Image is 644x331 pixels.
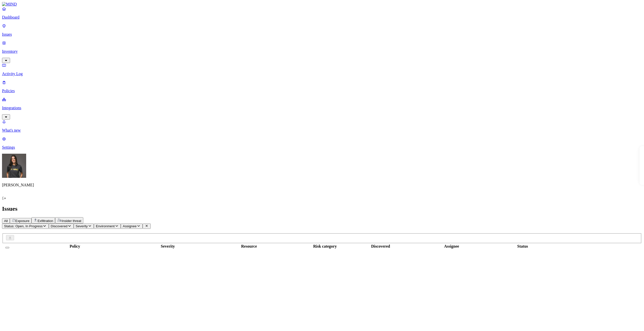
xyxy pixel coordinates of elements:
[2,97,642,119] a: Integrations
[2,41,642,62] a: Inventory
[15,219,29,223] span: Exposure
[2,80,642,93] a: Policies
[412,244,492,249] div: Assignee
[2,205,642,212] h2: Issues
[2,183,642,187] p: [PERSON_NAME]
[2,24,642,37] a: Issues
[2,145,642,150] p: Settings
[62,219,81,223] span: Insider threat
[2,154,26,178] img: Gal Cohen
[123,224,137,228] span: Assignee
[2,120,642,133] a: What's new
[2,72,642,76] p: Activity Log
[2,49,642,54] p: Inventory
[2,15,642,20] p: Dashboard
[2,128,642,133] p: What's new
[2,2,17,7] img: MIND
[493,244,552,249] div: Status
[37,219,53,223] span: Exfiltration
[300,244,350,249] div: Risk category
[51,224,68,228] span: Discovered
[2,32,642,37] p: Issues
[351,244,411,249] div: Discovered
[2,7,642,20] a: Dashboard
[2,137,642,150] a: Settings
[2,106,642,110] p: Integrations
[96,224,115,228] span: Environment
[2,63,642,76] a: Activity Log
[5,247,9,248] button: Select all
[4,224,43,228] span: Status: Open, In Progress
[138,244,198,249] div: Severity
[199,244,299,249] div: Resource
[4,219,8,223] span: All
[13,244,137,249] div: Policy
[2,89,642,93] p: Policies
[2,2,642,7] a: MIND
[76,224,88,228] span: Severity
